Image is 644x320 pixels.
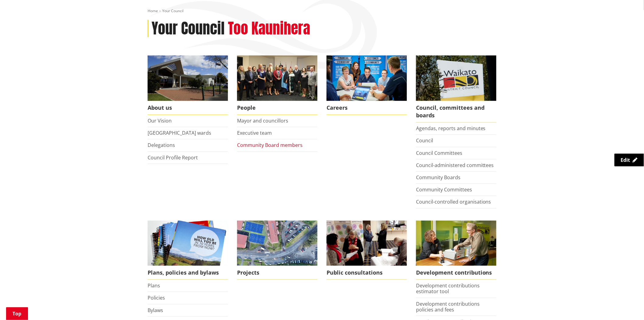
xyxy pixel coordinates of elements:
[416,137,433,144] a: Council
[416,125,486,132] a: Agendas, reports and minutes
[614,154,644,166] a: Edit
[416,282,480,295] a: Development contributions estimator tool
[148,101,228,115] span: About us
[416,300,480,313] a: Development contributions policies and fees
[148,117,172,124] a: Our Vision
[327,101,407,115] span: Careers
[148,8,158,13] a: Home
[416,55,496,123] a: Waikato-District-Council-sign Council, committees and boards
[327,221,407,266] img: public-consultations
[148,294,165,301] a: Policies
[148,282,160,289] a: Plans
[621,157,630,163] span: Edit
[416,221,496,280] a: FInd out more about fees and fines here Development contributions
[237,55,317,101] img: 2022 Council
[237,266,317,280] span: Projects
[237,55,317,115] a: 2022 Council People
[6,307,28,320] a: Top
[148,307,163,314] a: Bylaws
[237,117,288,124] a: Mayor and councillors
[148,221,228,266] img: Long Term Plan
[416,221,496,266] img: Fees
[148,130,211,136] a: [GEOGRAPHIC_DATA] wards
[416,198,491,205] a: Council-controlled organisations
[237,101,317,115] span: People
[152,20,225,37] h1: Your Council
[148,221,228,280] a: We produce a number of plans, policies and bylaws including the Long Term Plan Plans, policies an...
[237,221,317,266] img: DJI_0336
[416,101,496,123] span: Council, committees and boards
[327,266,407,280] span: Public consultations
[228,20,310,37] h2: Too Kaunihera
[148,9,496,14] nav: breadcrumb
[327,55,407,115] a: Careers
[148,142,175,148] a: Delegations
[162,8,184,13] span: Your Council
[148,55,228,115] a: WDC Building 0015 About us
[327,55,407,101] img: Office staff in meeting - Career page
[327,221,407,280] a: public-consultations Public consultations
[148,266,228,280] span: Plans, policies and bylaws
[416,55,496,101] img: Waikato-District-Council-sign
[416,150,462,156] a: Council Committees
[416,162,494,169] a: Council-administered committees
[148,55,228,101] img: WDC Building 0015
[237,221,317,280] a: Projects
[616,294,638,316] iframe: Messenger Launcher
[416,266,496,280] span: Development contributions
[416,174,460,181] a: Community Boards
[237,130,272,136] a: Executive team
[148,154,198,161] a: Council Profile Report
[416,186,472,193] a: Community Committees
[237,142,303,148] a: Community Board members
